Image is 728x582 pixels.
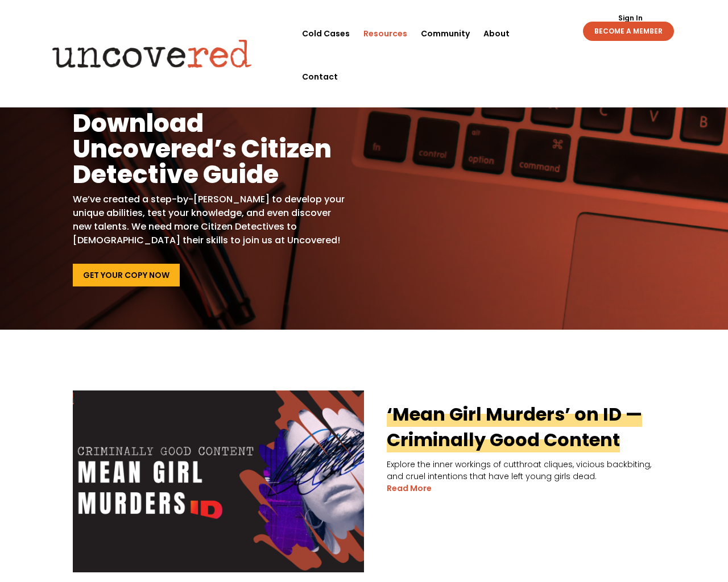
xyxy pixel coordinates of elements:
a: Community [421,12,470,55]
img: Uncovered logo [43,31,262,76]
a: Resources [363,12,407,55]
a: Get Your Copy Now [73,264,180,286]
h1: Download Uncovered’s Citizen Detective Guide [73,110,348,193]
img: ‘Mean Girl Murders’ on ID — Criminally Good Content [73,390,364,572]
a: Sign In [612,15,649,22]
a: Contact [302,55,338,98]
a: read more [387,483,432,494]
a: ‘Mean Girl Murders’ on ID — Criminally Good Content [387,401,642,452]
a: Cold Cases [302,12,350,55]
a: BECOME A MEMBER [583,22,674,41]
p: We’ve created a step-by-[PERSON_NAME] to develop your unique abilities, test your knowledge, and ... [73,193,348,247]
a: About [483,12,510,55]
p: Explore the inner workings of cutthroat cliques, vicious backbiting, and cruel intentions that ha... [73,459,655,483]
